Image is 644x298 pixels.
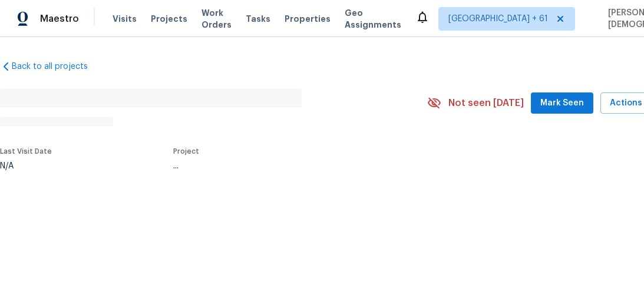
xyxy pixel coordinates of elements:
[531,92,593,114] button: Mark Seen
[173,148,199,155] span: Project
[202,7,232,31] span: Work Orders
[246,15,270,23] span: Tasks
[540,96,584,111] span: Mark Seen
[40,13,79,25] span: Maestro
[345,7,401,31] span: Geo Assignments
[151,13,187,25] span: Projects
[448,13,548,25] span: [GEOGRAPHIC_DATA] + 61
[285,13,331,25] span: Properties
[173,162,399,170] div: ...
[113,13,137,25] span: Visits
[448,97,524,109] span: Not seen [DATE]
